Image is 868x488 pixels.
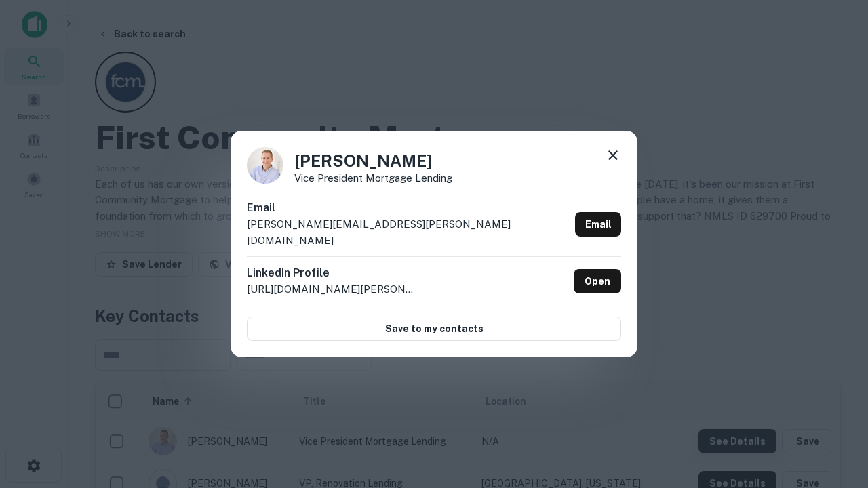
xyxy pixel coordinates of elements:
p: [PERSON_NAME][EMAIL_ADDRESS][PERSON_NAME][DOMAIN_NAME] [247,216,570,248]
button: Save to my contacts [247,317,621,341]
h6: Email [247,200,570,216]
p: Vice President Mortgage Lending [294,173,452,183]
h4: [PERSON_NAME] [294,148,452,173]
h6: LinkedIn Profile [247,265,416,281]
img: 1520878720083 [247,147,283,184]
iframe: Chat Widget [800,336,868,401]
a: Email [575,212,621,237]
a: Open [574,269,621,293]
p: [URL][DOMAIN_NAME][PERSON_NAME] [247,281,416,298]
